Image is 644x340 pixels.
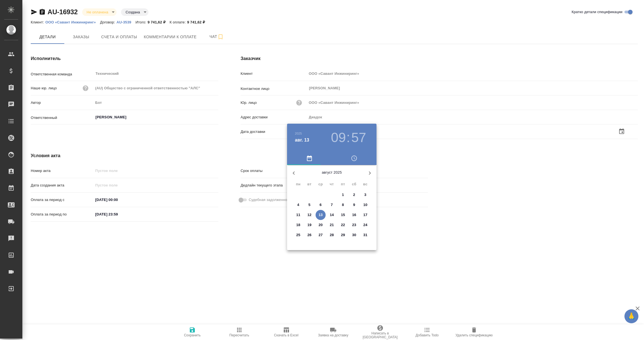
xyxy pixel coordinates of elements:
p: 4 [297,202,299,208]
p: 6 [319,202,321,208]
button: 17 [360,210,370,220]
p: август 2025 [300,170,363,175]
span: чт [327,181,337,187]
p: 19 [307,222,312,228]
button: 16 [349,210,359,220]
span: вт [304,181,314,187]
p: 23 [352,222,356,228]
p: 22 [341,222,345,228]
p: 8 [342,202,344,208]
button: 26 [304,230,314,240]
p: 18 [296,222,300,228]
p: 21 [330,222,334,228]
button: 31 [360,230,370,240]
button: авг. 13 [295,137,309,143]
p: 9 [353,202,355,208]
p: 28 [330,232,334,238]
p: 2 [353,192,355,198]
p: 25 [296,232,300,238]
span: сб [349,181,359,187]
p: 24 [363,222,368,228]
button: 8 [338,200,348,210]
span: вс [360,181,370,187]
button: 14 [327,210,337,220]
p: 14 [330,212,334,218]
p: 16 [352,212,356,218]
button: 2 [349,190,359,200]
p: 5 [308,202,310,208]
p: 31 [363,232,368,238]
button: 10 [360,200,370,210]
button: 18 [293,220,303,230]
span: ср [316,181,326,187]
p: 26 [307,232,312,238]
p: 27 [319,232,323,238]
button: 29 [338,230,348,240]
button: 15 [338,210,348,220]
button: 11 [293,210,303,220]
button: 12 [304,210,314,220]
button: 7 [327,200,337,210]
p: 7 [331,202,333,208]
button: 5 [304,200,314,210]
p: 17 [363,212,368,218]
button: 4 [293,200,303,210]
button: 20 [316,220,326,230]
button: 1 [338,190,348,200]
button: 13 [316,210,326,220]
span: пт [338,181,348,187]
p: 1 [342,192,344,198]
button: 30 [349,230,359,240]
button: 57 [351,130,366,145]
button: 21 [327,220,337,230]
span: пн [293,181,303,187]
button: 9 [349,200,359,210]
p: 15 [341,212,345,218]
button: 2025 [295,132,302,135]
p: 11 [296,212,300,218]
p: 12 [307,212,312,218]
p: 10 [363,202,368,208]
button: 27 [316,230,326,240]
button: 24 [360,220,370,230]
p: 30 [352,232,356,238]
button: 23 [349,220,359,230]
p: 20 [319,222,323,228]
p: 13 [319,212,323,218]
button: 09 [331,130,346,145]
button: 22 [338,220,348,230]
h3: : [346,130,350,145]
button: 6 [316,200,326,210]
p: 29 [341,232,345,238]
p: 3 [364,192,366,198]
button: 28 [327,230,337,240]
button: 3 [360,190,370,200]
button: 19 [304,220,314,230]
button: 25 [293,230,303,240]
